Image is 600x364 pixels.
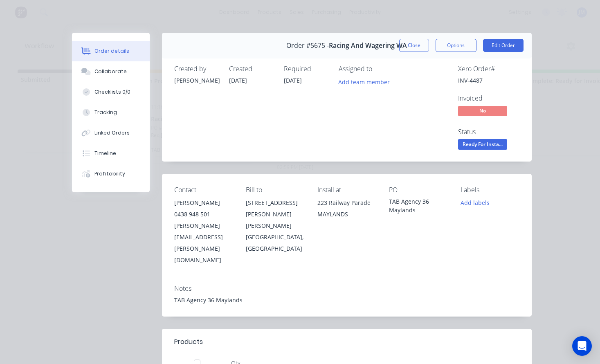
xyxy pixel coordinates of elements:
[94,88,130,96] div: Checklists 0/0
[174,220,233,266] div: [PERSON_NAME][EMAIL_ADDRESS][PERSON_NAME][DOMAIN_NAME]
[458,106,507,116] span: No
[94,150,116,157] div: Timeline
[389,197,447,214] div: TAB Agency 36 Maylands
[458,139,507,151] button: Ready For Insta...
[72,82,150,102] button: Checklists 0/0
[461,186,519,194] div: Labels
[246,197,304,254] div: [STREET_ADDRESS][PERSON_NAME][PERSON_NAME][GEOGRAPHIC_DATA], [GEOGRAPHIC_DATA]
[229,76,247,84] span: [DATE]
[284,65,329,73] div: Required
[229,65,274,73] div: Created
[339,65,420,73] div: Assigned to
[284,76,302,84] span: [DATE]
[317,186,376,194] div: Install at
[317,197,376,223] div: 223 Railway Parade MAYLANDS
[246,186,304,194] div: Bill to
[174,337,203,347] div: Products
[94,170,125,178] div: Profitability
[456,197,494,208] button: Add labels
[174,197,233,266] div: [PERSON_NAME]0438 948 501[PERSON_NAME][EMAIL_ADDRESS][PERSON_NAME][DOMAIN_NAME]
[339,76,394,87] button: Add team member
[329,42,407,49] span: Racing And Wagering WA
[94,109,117,116] div: Tracking
[72,102,150,123] button: Tracking
[174,65,219,73] div: Created by
[72,61,150,82] button: Collaborate
[174,209,233,220] div: 0438 948 501
[458,139,507,149] span: Ready For Insta...
[458,94,519,102] div: Invoiced
[72,164,150,184] button: Profitability
[94,129,130,137] div: Linked Orders
[246,197,304,220] div: [STREET_ADDRESS][PERSON_NAME]
[399,39,429,52] button: Close
[389,186,447,194] div: PO
[317,197,376,220] div: 223 Railway Parade MAYLANDS
[174,76,219,85] div: [PERSON_NAME]
[72,41,150,61] button: Order details
[72,123,150,143] button: Linked Orders
[458,76,519,85] div: INV-4487
[72,143,150,164] button: Timeline
[458,65,519,73] div: Xero Order #
[94,68,127,75] div: Collaborate
[94,47,129,55] div: Order details
[174,197,233,209] div: [PERSON_NAME]
[246,220,304,254] div: [PERSON_NAME][GEOGRAPHIC_DATA], [GEOGRAPHIC_DATA]
[334,76,394,87] button: Add team member
[458,128,519,136] div: Status
[174,285,519,292] div: Notes
[572,336,592,356] div: Open Intercom Messenger
[436,39,476,52] button: Options
[483,39,524,52] button: Edit Order
[174,296,519,304] div: TAB Agency 36 Maylands
[286,42,329,49] span: Order #5675 -
[174,186,233,194] div: Contact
